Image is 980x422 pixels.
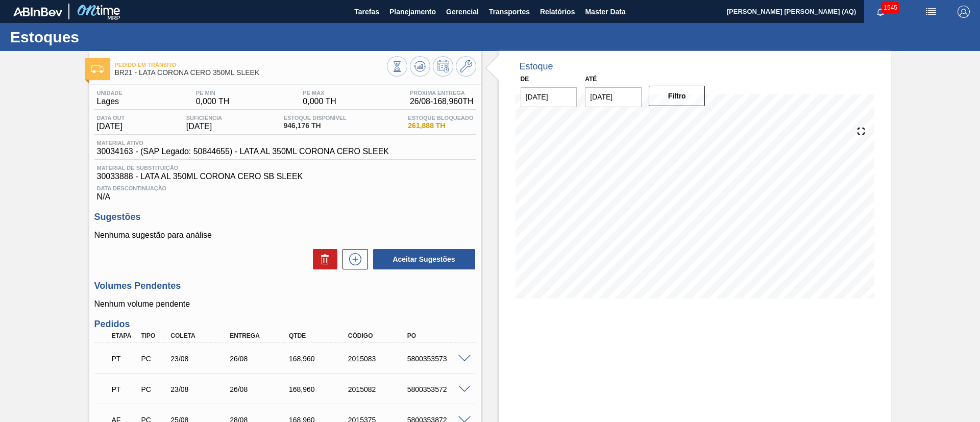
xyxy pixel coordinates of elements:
button: Programar Estoque [433,56,453,77]
div: 23/08/2025 [168,355,234,363]
div: 168,960 [286,385,353,393]
div: 5800353573 [405,355,471,363]
img: userActions [925,6,937,18]
span: 1545 [881,2,899,13]
div: Qtde [286,332,353,339]
div: Código [346,332,412,339]
span: [DATE] [97,122,125,131]
button: Visão Geral dos Estoques [387,56,407,77]
h1: Estoques [10,31,191,43]
div: 5800353572 [405,385,471,393]
button: Atualizar Gráfico [410,56,430,77]
span: Data Descontinuação [97,185,474,191]
p: PT [112,355,137,363]
label: Até [585,76,597,83]
span: Estoque Bloqueado [408,115,473,121]
div: Pedido em Trânsito [109,378,140,401]
input: dd/mm/yyyy [521,87,577,107]
span: Próxima Entrega [410,90,474,96]
p: Nenhum volume pendente [94,300,476,309]
div: 26/08/2025 [227,355,293,363]
span: 30034163 - (SAP Legado: 50844655) - LATA AL 350ML CORONA CERO SLEEK [97,147,389,156]
div: 26/08/2025 [227,385,293,393]
div: Nova sugestão [337,249,368,269]
label: De [521,76,529,83]
div: Etapa [109,332,140,339]
span: Suficiência [186,115,222,121]
span: 261,888 TH [408,122,473,130]
button: Filtro [649,86,705,106]
span: 946,176 TH [284,122,347,130]
h3: Sugestões [94,212,476,222]
span: Material ativo [97,140,389,146]
span: Material de Substituição [97,165,474,171]
span: Tarefas [354,6,379,18]
span: Relatórios [540,6,575,18]
span: 30033888 - LATA AL 350ML CORONA CERO SB SLEEK [97,172,474,181]
div: N/A [94,181,476,202]
span: Pedido em Trânsito [115,62,387,68]
div: 2015083 [346,355,412,363]
input: dd/mm/yyyy [585,87,642,107]
img: Ícone [91,65,104,73]
div: Aceitar Sugestões [368,248,476,270]
div: Tipo [138,332,169,339]
span: Unidade [97,90,122,96]
span: Transportes [489,6,530,18]
div: Pedido de Compra [138,355,169,363]
p: PT [112,385,137,393]
span: Gerencial [446,6,479,18]
h3: Pedidos [94,319,476,330]
span: Master Data [585,6,625,18]
span: Planejamento [389,6,436,18]
button: Aceitar Sugestões [373,249,475,269]
div: Pedido de Compra [138,385,169,393]
span: PE MAX [303,90,336,96]
img: TNhmsLtSVTkK8tSr43FrP2fwEKptu5GPRR3wAAAABJRU5ErkJggg== [13,7,62,16]
button: Ir ao Master Data / Geral [456,56,476,77]
div: Coleta [168,332,234,339]
span: 0,000 TH [196,97,230,106]
span: Lages [97,97,122,106]
span: 0,000 TH [303,97,336,106]
button: Notificações [864,5,897,19]
div: PO [405,332,471,339]
span: BR21 - LATA CORONA CERO 350ML SLEEK [115,69,387,77]
div: 168,960 [286,355,353,363]
span: [DATE] [186,122,222,131]
div: Excluir Sugestões [308,249,337,269]
p: Nenhuma sugestão para análise [94,231,476,240]
span: Estoque Disponível [284,115,347,121]
div: 2015082 [346,385,412,393]
span: Data out [97,115,125,121]
div: Estoque [520,61,553,72]
h3: Volumes Pendentes [94,281,476,291]
span: 26/08 - 168,960 TH [410,97,474,106]
div: Entrega [227,332,293,339]
img: Logout [958,6,970,18]
div: 23/08/2025 [168,385,234,393]
div: Pedido em Trânsito [109,347,140,370]
span: PE MIN [196,90,230,96]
